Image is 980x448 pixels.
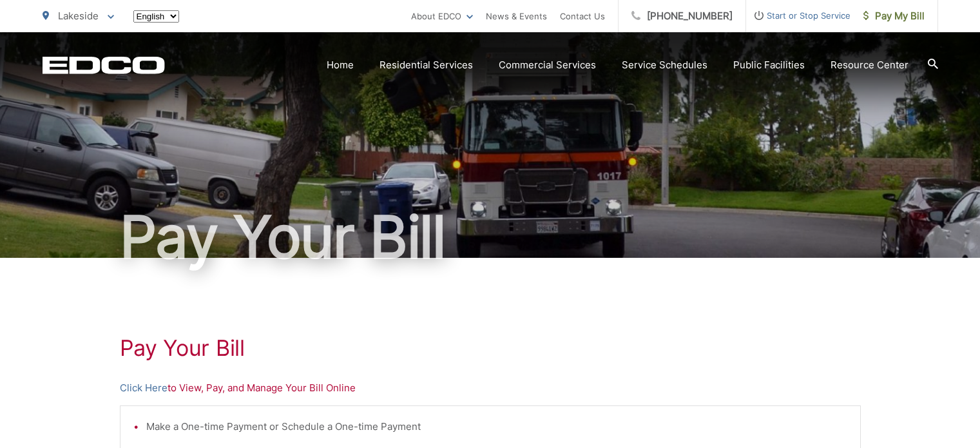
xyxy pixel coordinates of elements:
[120,380,168,396] a: Click Here
[863,8,925,24] span: Pay My Bill
[733,57,805,73] a: Public Facilities
[43,56,165,74] a: EDCD logo. Return to the homepage.
[486,8,547,24] a: News & Events
[120,335,861,361] h1: Pay Your Bill
[560,8,605,24] a: Contact Us
[327,57,354,73] a: Home
[120,380,861,396] p: to View, Pay, and Manage Your Bill Online
[499,57,596,73] a: Commercial Services
[831,57,908,73] a: Resource Center
[133,10,179,23] select: Select a language
[43,205,938,269] h1: Pay Your Bill
[146,419,847,434] li: Make a One-time Payment or Schedule a One-time Payment
[411,8,473,24] a: About EDCO
[380,57,473,73] a: Residential Services
[58,10,99,22] span: Lakeside
[622,57,707,73] a: Service Schedules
